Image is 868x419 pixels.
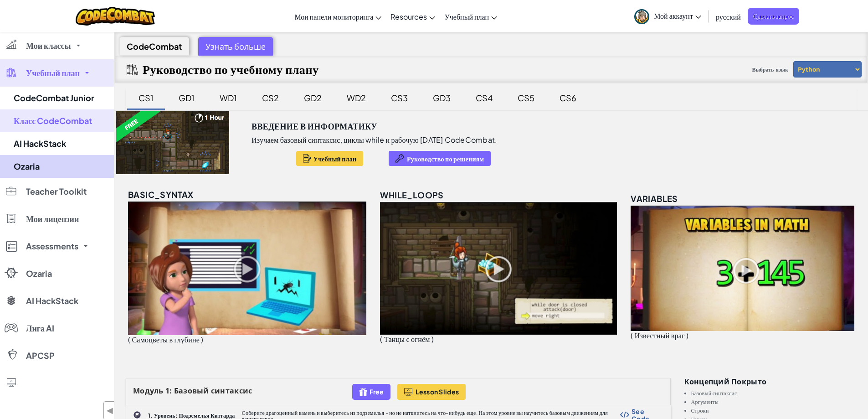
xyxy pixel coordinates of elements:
h3: Введение в Информатику [252,119,377,133]
b: 1. Уровень: Подземелья Китгарда [148,412,235,419]
span: ) [201,335,203,344]
span: русский [716,12,741,21]
h3: Концепций покрыто [684,378,857,386]
span: Лига AI [26,324,54,332]
span: Танцы с огнём [384,334,430,344]
button: Руководство по решениям [389,151,491,166]
span: while_loops [380,190,443,200]
span: variables [631,193,678,204]
span: basic_syntax [128,189,194,200]
img: avatar [634,9,649,24]
img: variables_unlocked.png [631,206,854,331]
img: CodeCombat logo [76,7,155,26]
span: ( [380,334,382,344]
a: Мои панели мониторинга [290,4,386,29]
img: basic_syntax_unlocked.png [128,202,366,335]
li: Базовый синтаксис [691,390,857,396]
p: Изучаем базовый синтаксис, циклы while и рабочую [DATE] CodeCombat. [252,135,497,145]
div: CS2 [253,87,288,109]
img: while_loops_unlocked.png [380,202,617,335]
div: WD1 [211,87,246,109]
span: Free [370,388,384,395]
li: Строки [691,408,857,414]
span: Lesson Slides [416,388,459,395]
a: Мой аккаунт [630,2,706,31]
span: Resources [390,12,427,21]
span: Мой аккаунт [654,11,701,21]
span: AI HackStack [26,297,78,305]
span: Мои классы [26,41,71,50]
button: Учебный план [296,151,364,166]
a: Учебный план [440,4,502,29]
span: ◀ [106,404,114,417]
img: IconFreeLevelv2.svg [359,387,367,397]
div: GD2 [295,87,331,109]
div: CS1 [129,87,163,109]
li: Аргументы [691,399,857,405]
span: Мои панели мониторинга [294,12,373,21]
span: Assessments [26,242,78,250]
div: Узнать больше [198,37,273,56]
button: Lesson Slides [397,384,466,400]
a: Сделать запрос [748,8,800,25]
span: Учебный план [26,69,80,77]
span: Ozaria [26,269,52,278]
div: WD2 [338,87,375,109]
img: Show Code Logo [620,412,629,418]
a: Resources [386,4,440,29]
div: CS3 [382,87,417,109]
h2: Руководство по учебному плану [143,61,318,78]
span: ( [128,335,130,344]
img: IconCurriculumGuide.svg [127,64,138,75]
span: ) [686,331,688,340]
span: ( [631,331,633,340]
span: Выбрать язык [748,63,792,77]
div: GD1 [169,87,204,109]
div: CS4 [467,87,502,109]
a: русский [711,4,745,29]
span: 1: [165,386,172,396]
div: CS5 [508,87,544,109]
div: CS6 [550,87,586,109]
div: GD3 [424,87,460,109]
img: IconChallengeLevel.svg [133,411,141,419]
span: Известный враг [635,331,685,340]
span: Мои лицензии [26,215,79,223]
span: ) [431,334,434,344]
div: CodeCombat [119,37,189,56]
span: Базовый синтаксис [174,386,252,396]
span: Модуль [133,386,164,396]
span: Учебный план [313,155,357,162]
span: Teacher Toolkit [26,187,87,196]
span: Учебный план [444,12,489,21]
span: Руководство по решениям [407,155,484,162]
span: Самоцветы в глубине [132,335,200,344]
